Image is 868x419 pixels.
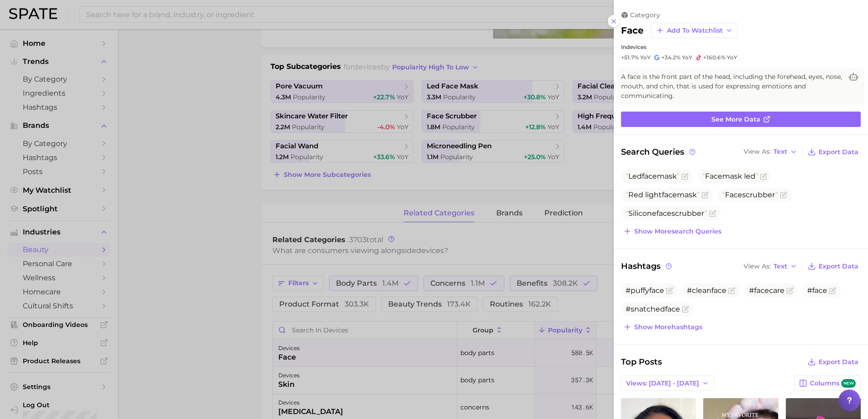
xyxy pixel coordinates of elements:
span: YoY [727,54,737,61]
span: Top Posts [621,356,662,368]
button: Flag as miscategorized or irrelevant [829,287,836,294]
span: Add to Watchlist [667,27,723,34]
button: Flag as miscategorized or irrelevant [681,173,689,180]
span: Red light mask [626,190,700,199]
button: Columnsnew [794,375,861,391]
span: Text [774,149,787,154]
span: View As [744,149,771,154]
span: #face [807,286,827,295]
button: Flag as miscategorized or irrelevant [760,173,767,180]
span: Views: [DATE] - [DATE] [626,380,699,387]
span: Columns [810,379,856,388]
span: Export Data [819,358,858,366]
button: Flag as miscategorized or irrelevant [728,287,735,294]
span: +34.2% [661,54,681,61]
span: face [662,190,677,199]
span: YoY [682,54,692,61]
button: Export Data [805,146,861,158]
button: Flag as miscategorized or irrelevant [709,210,716,217]
span: Export Data [819,263,858,270]
span: face [642,172,657,180]
span: Led mask [626,172,680,180]
span: face [656,209,671,218]
span: #snatchedface [626,305,680,313]
button: Export Data [805,356,861,368]
button: Show moresearch queries [621,225,724,238]
span: scrubber [722,190,778,199]
button: Flag as miscategorized or irrelevant [780,191,787,199]
button: View AsText [741,146,799,158]
span: #puffyface [626,286,664,295]
span: Face [705,172,722,180]
span: Show more hashtags [634,323,702,331]
button: Flag as miscategorized or irrelevant [666,287,673,294]
span: #cleanface [687,286,726,295]
span: View As [744,264,771,269]
button: Show morehashtags [621,321,705,333]
button: View AsText [741,260,799,272]
span: new [841,379,856,388]
span: Face [725,190,742,199]
span: Export Data [819,148,858,156]
span: A face is the front part of the head, including the forehead, eyes, nose, mouth, and chin, that i... [621,72,843,101]
a: See more data [621,112,861,127]
span: See more data [711,116,760,123]
div: in [621,44,861,50]
span: Show more search queries [634,228,721,235]
button: Flag as miscategorized or irrelevant [701,191,709,199]
button: Flag as miscategorized or irrelevant [682,306,689,313]
h2: face [621,25,644,36]
span: devices [626,44,646,50]
span: YoY [640,54,651,61]
button: Export Data [805,260,861,273]
span: Hashtags [621,260,673,273]
button: Flag as miscategorized or irrelevant [786,287,794,294]
span: Silicone scrubber [626,209,707,218]
span: Search Queries [621,146,697,158]
span: category [630,11,660,19]
span: +51.7% [621,54,639,61]
span: +160.6% [703,54,725,61]
button: Add to Watchlist [651,23,738,38]
span: Text [774,264,787,269]
span: #facecare [749,286,784,295]
button: Views: [DATE] - [DATE] [621,375,714,391]
span: mask led [702,172,758,180]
